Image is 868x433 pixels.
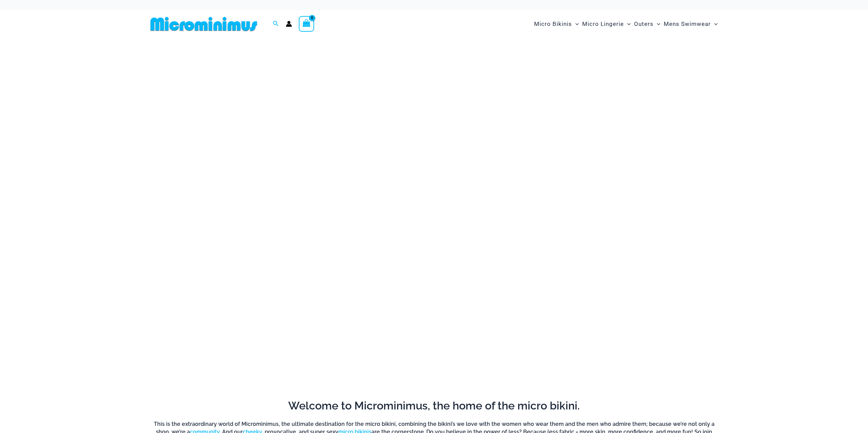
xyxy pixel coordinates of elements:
a: OutersMenu ToggleMenu Toggle [632,14,662,34]
a: Search icon link [273,20,279,28]
span: Micro Bikinis [534,15,572,33]
a: Mens SwimwearMenu ToggleMenu Toggle [662,14,719,34]
a: Micro LingerieMenu ToggleMenu Toggle [580,14,632,34]
span: Menu Toggle [653,15,660,33]
span: Menu Toggle [624,15,631,33]
nav: Site Navigation [531,13,721,35]
span: Micro Lingerie [582,15,624,33]
span: Menu Toggle [572,15,579,33]
span: Menu Toggle [711,15,718,33]
img: MM SHOP LOGO FLAT [148,16,260,32]
a: View Shopping Cart, empty [299,16,314,32]
span: Mens Swimwear [664,15,711,33]
h2: Welcome to Microminimus, the home of the micro bikini. [153,399,716,413]
span: Outers [634,15,653,33]
a: Account icon link [286,21,292,27]
a: Micro BikinisMenu ToggleMenu Toggle [532,14,580,34]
